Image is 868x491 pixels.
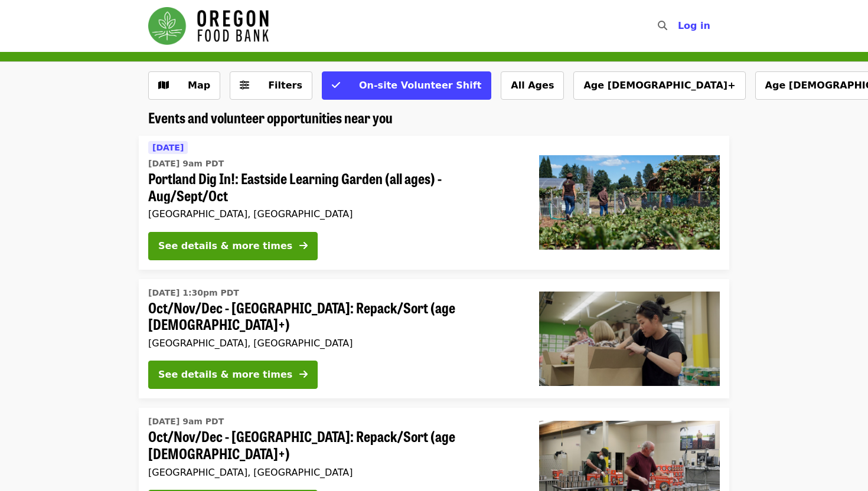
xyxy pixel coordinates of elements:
[148,170,520,204] span: Portland Dig In!: Eastside Learning Garden (all ages) - Aug/Sept/Oct
[299,369,308,380] i: arrow-right icon
[668,14,720,38] button: Log in
[148,107,393,127] span: Events and volunteer opportunities near you
[152,143,184,152] span: [DATE]
[359,80,481,91] span: On-site Volunteer Shift
[148,415,224,428] time: [DATE] 9am PDT
[148,299,520,333] span: Oct/Nov/Dec - [GEOGRAPHIC_DATA]: Repack/Sort (age [DEMOGRAPHIC_DATA]+)
[539,155,720,250] img: Portland Dig In!: Eastside Learning Garden (all ages) - Aug/Sept/Oct organized by Oregon Food Bank
[148,158,224,170] time: [DATE] 9am PDT
[148,208,520,220] div: [GEOGRAPHIC_DATA], [GEOGRAPHIC_DATA]
[230,71,312,100] button: Filters (0 selected)
[573,71,745,100] button: Age [DEMOGRAPHIC_DATA]+
[148,232,318,260] button: See details & more times
[188,80,210,91] span: Map
[299,240,308,251] i: arrow-right icon
[501,71,564,100] button: All Ages
[332,80,340,91] i: check icon
[268,80,302,91] span: Filters
[158,80,169,91] i: map icon
[148,287,239,299] time: [DATE] 1:30pm PDT
[539,292,720,386] img: Oct/Nov/Dec - Portland: Repack/Sort (age 8+) organized by Oregon Food Bank
[148,428,520,462] span: Oct/Nov/Dec - [GEOGRAPHIC_DATA]: Repack/Sort (age [DEMOGRAPHIC_DATA]+)
[158,368,292,382] div: See details & more times
[139,136,729,270] a: See details for "Portland Dig In!: Eastside Learning Garden (all ages) - Aug/Sept/Oct"
[674,12,684,40] input: Search
[678,20,710,31] span: Log in
[240,80,249,91] i: sliders-h icon
[322,71,491,100] button: On-site Volunteer Shift
[148,7,269,45] img: Oregon Food Bank - Home
[658,20,667,31] i: search icon
[148,361,318,389] button: See details & more times
[148,467,520,478] div: [GEOGRAPHIC_DATA], [GEOGRAPHIC_DATA]
[148,338,520,349] div: [GEOGRAPHIC_DATA], [GEOGRAPHIC_DATA]
[148,71,220,100] button: Show map view
[158,239,292,253] div: See details & more times
[139,279,729,399] a: See details for "Oct/Nov/Dec - Portland: Repack/Sort (age 8+)"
